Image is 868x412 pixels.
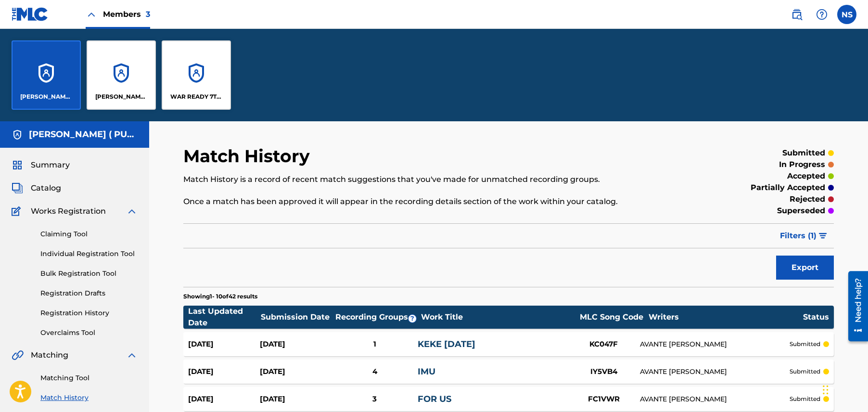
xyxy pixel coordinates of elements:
img: Catalog [12,182,23,194]
a: IMU [418,366,435,377]
div: Last Updated Date [188,306,260,329]
a: Overclaims Tool [40,328,138,338]
div: Status [803,311,829,323]
img: help [816,9,828,20]
p: submitted [790,340,820,348]
div: IY5VB4 [568,366,640,377]
p: submitted [790,367,820,376]
div: Work Title [421,311,575,323]
a: AccountsWAR READY 7TH LETTER [162,40,231,110]
button: Export [776,256,834,280]
a: Claiming Tool [40,229,138,239]
div: Drag [823,375,829,404]
div: Submission Date [261,311,333,323]
img: expand [126,349,138,361]
div: AVANTE [PERSON_NAME] [640,394,790,404]
a: Accounts[PERSON_NAME] ( [PERSON_NAME] PUBLISHING ) [87,40,156,110]
img: MLC Logo [12,7,49,21]
a: KEKE [DATE] [418,339,475,349]
p: CHARLY WINGATE ( MAX B PUBLISHING ) [95,92,148,101]
div: Writers [649,311,803,323]
span: Works Registration [31,206,106,217]
div: [DATE] [260,339,332,350]
p: Match History is a record of recent match suggestions that you've made for unmatched recording gr... [183,174,684,185]
p: rejected [790,193,825,205]
a: SummarySummary [12,159,70,171]
span: Catalog [31,182,61,194]
p: Once a match has been approved it will appear in the recording details section of the work within... [183,196,684,207]
p: in progress [779,159,825,170]
button: Filters (1) [774,224,834,248]
h2: Match History [183,145,315,167]
div: Help [812,5,831,24]
img: Works Registration [12,206,24,217]
div: 4 [332,366,418,377]
p: superseded [777,205,825,217]
p: submitted [782,147,825,159]
p: Avante Smith ( PUBLISHING ) [20,92,73,101]
iframe: Resource Center [841,267,868,345]
img: search [791,9,803,20]
iframe: Chat Widget [820,366,868,412]
span: ? [408,315,416,322]
img: filter [819,233,827,239]
a: FOR US [418,394,451,404]
a: Registration Drafts [40,288,138,298]
p: Showing 1 - 10 of 42 results [183,292,257,301]
a: Matching Tool [40,373,138,383]
img: Accounts [12,129,23,141]
div: 1 [332,339,418,350]
div: MLC Song Code [575,311,648,323]
a: Bulk Registration Tool [40,269,138,279]
a: Individual Registration Tool [40,249,138,259]
div: [DATE] [260,394,332,405]
div: User Menu [837,5,856,24]
div: 3 [332,394,418,405]
p: WAR READY 7TH LETTER [170,92,223,101]
p: accepted [787,170,825,182]
div: AVANTE [PERSON_NAME] [640,367,790,377]
span: Members [103,9,150,20]
div: Recording Groups [334,311,421,323]
a: Accounts[PERSON_NAME] ( PUBLISHING ) [12,40,81,110]
div: [DATE] [260,366,332,377]
h5: Avante Smith ( PUBLISHING ) [29,129,138,140]
span: Matching [31,349,68,361]
span: Summary [31,159,70,171]
div: FC1VWR [568,394,640,405]
p: partially accepted [751,182,825,193]
img: Summary [12,159,23,171]
div: KC047F [568,339,640,350]
img: Close [86,9,97,20]
div: [DATE] [188,366,260,377]
img: Matching [12,349,24,361]
div: [DATE] [188,394,260,405]
a: Match History [40,393,138,403]
img: expand [126,206,138,217]
a: CatalogCatalog [12,182,61,194]
a: Registration History [40,308,138,318]
div: [DATE] [188,339,260,350]
a: Public Search [787,5,806,24]
span: Filters ( 1 ) [780,230,817,242]
span: 3 [146,10,150,19]
div: AVANTE [PERSON_NAME] [640,339,790,349]
p: submitted [790,395,820,403]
